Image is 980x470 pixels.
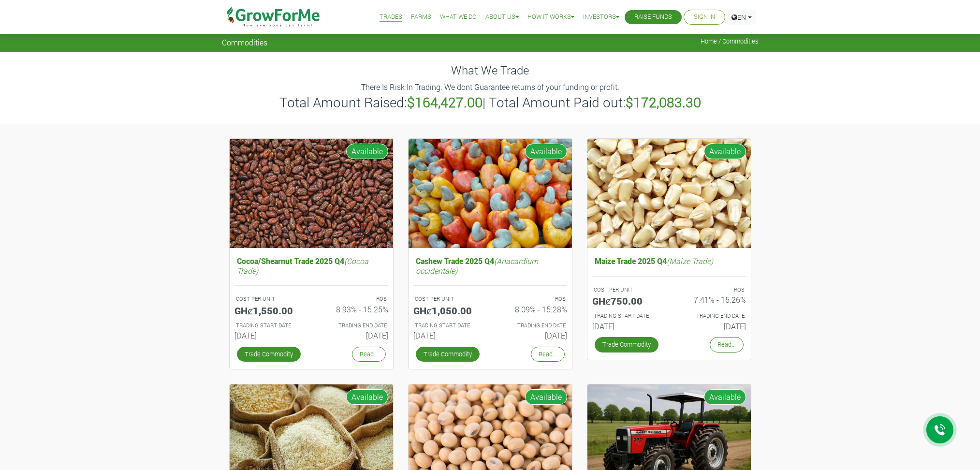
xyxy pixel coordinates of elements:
a: Raise Funds [634,12,672,22]
b: $172,083.30 [626,93,701,111]
i: (Cocoa Trade) [237,256,368,275]
a: Read... [710,337,744,352]
h6: 8.93% - 15.25% [319,305,388,314]
a: Trades [380,12,402,22]
h6: [DATE] [592,322,662,331]
a: Trade Commodity [416,347,480,362]
p: Estimated Trading End Date [499,322,566,330]
a: EN [727,10,756,25]
h6: 8.09% - 15.28% [497,305,567,314]
a: Read... [352,347,386,362]
span: Available [704,389,746,405]
a: Investors [583,12,619,22]
img: growforme image [409,139,572,249]
img: growforme image [230,139,393,249]
h6: [DATE] [319,331,388,340]
h6: [DATE] [676,322,746,331]
p: COST PER UNIT [236,295,303,303]
h5: GHȼ1,550.00 [234,305,304,316]
a: Farms [411,12,431,22]
p: ROS [499,295,566,303]
span: Available [704,144,746,159]
a: About Us [485,12,519,22]
h6: [DATE] [413,331,483,340]
a: How it Works [527,12,574,22]
i: (Anacardium occidentale) [416,256,538,275]
h4: What We Trade [222,63,759,77]
h5: Cocoa/Shearnut Trade 2025 Q4 [234,254,388,277]
a: Trade Commodity [237,347,301,362]
img: growforme image [587,139,751,249]
p: Estimated Trading Start Date [415,322,482,330]
h6: 7.41% - 15.26% [676,295,746,304]
h5: GHȼ750.00 [592,295,662,307]
h5: Cashew Trade 2025 Q4 [413,254,567,277]
p: COST PER UNIT [415,295,482,303]
a: What We Do [440,12,477,22]
a: Read... [531,347,565,362]
p: Estimated Trading Start Date [594,312,660,320]
p: Estimated Trading End Date [678,312,745,320]
h6: [DATE] [497,331,567,340]
a: Sign In [694,12,715,22]
h6: [DATE] [234,331,304,340]
p: Estimated Trading Start Date [236,322,303,330]
h3: Total Amount Raised: | Total Amount Paid out: [223,94,757,111]
a: Cocoa/Shearnut Trade 2025 Q4(Cocoa Trade) COST PER UNIT GHȼ1,550.00 ROS 8.93% - 15.25% TRADING ST... [234,254,388,344]
span: Commodities [222,38,267,47]
span: Available [525,389,567,405]
p: ROS [320,295,387,303]
a: Trade Commodity [595,337,658,352]
i: (Maize Trade) [667,256,713,266]
span: Home / Commodities [701,38,759,45]
a: Maize Trade 2025 Q4(Maize Trade) COST PER UNIT GHȼ750.00 ROS 7.41% - 15.26% TRADING START DATE [D... [592,254,746,335]
p: COST PER UNIT [594,286,660,294]
p: There Is Risk In Trading. We dont Guarantee returns of your funding or profit. [223,81,757,93]
h5: Maize Trade 2025 Q4 [592,254,746,268]
span: Available [346,144,388,159]
a: Cashew Trade 2025 Q4(Anacardium occidentale) COST PER UNIT GHȼ1,050.00 ROS 8.09% - 15.28% TRADING... [413,254,567,344]
p: Estimated Trading End Date [320,322,387,330]
span: Available [346,389,388,405]
b: $164,427.00 [407,93,483,111]
h5: GHȼ1,050.00 [413,305,483,316]
p: ROS [678,286,745,294]
span: Available [525,144,567,159]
